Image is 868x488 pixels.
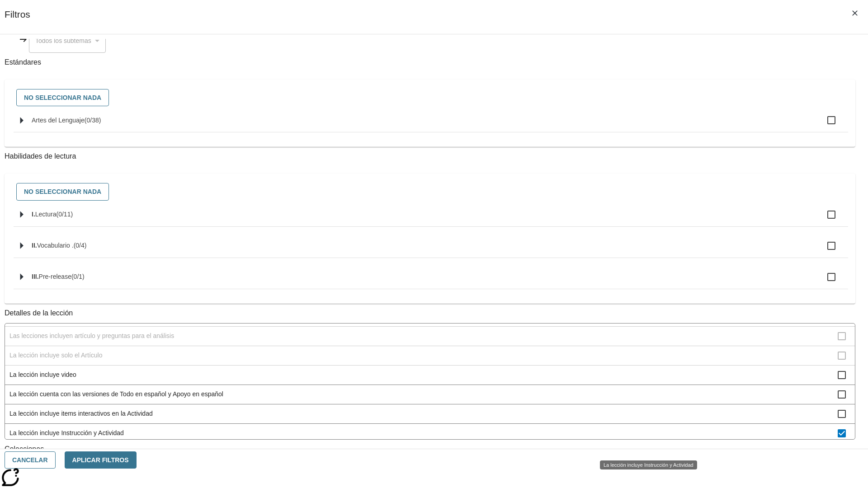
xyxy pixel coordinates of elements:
span: III. [32,273,39,280]
span: 0 estándares seleccionados/4 estándares en grupo [74,242,87,249]
span: 0 estándares seleccionados/38 estándares en grupo [85,117,101,124]
div: La lección incluye Instrucción y Actividad [5,424,855,443]
span: Artes del Lenguaje [32,117,85,124]
button: Cerrar los filtros del Menú lateral [845,4,864,23]
span: Lectura [35,211,57,218]
span: 0 estándares seleccionados/11 estándares en grupo [56,211,73,218]
button: No seleccionar nada [16,89,109,107]
div: La lección incluye items interactivos en la Actividad [5,404,855,424]
p: Estándares [5,57,855,68]
button: No seleccionar nada [16,183,109,201]
ul: Detalles de la lección [5,323,855,440]
p: Habilidades de lectura [5,151,855,162]
ul: Seleccione estándares [14,108,848,140]
span: Vocabulario . [37,242,74,249]
h1: Filtros [5,9,30,34]
span: I. [32,211,35,218]
span: La lección incluye video [9,370,838,380]
div: Seleccione una Asignatura [29,29,106,53]
span: II. [32,242,37,249]
p: Detalles de la lección [5,308,855,319]
div: Seleccione estándares [12,87,848,109]
button: Aplicar Filtros [65,451,137,469]
span: La lección incluye items interactivos en la Actividad [9,409,838,418]
div: La lección cuenta con las versiones de Todo en espaňol y Apoyo en espaňol [5,385,855,404]
span: Pre-release [39,273,71,280]
span: La lección cuenta con las versiones de Todo en espaňol y Apoyo en espaňol [9,389,838,399]
span: La lección incluye Instrucción y Actividad [9,428,838,438]
div: La lección incluye video [5,366,855,385]
ul: Seleccione habilidades [14,203,848,296]
span: 0 estándares seleccionados/1 estándares en grupo [71,273,85,280]
button: Cancelar [5,451,56,469]
div: Seleccione habilidades [12,181,848,203]
p: Colecciones [5,444,855,455]
div: La lección incluye Instrucción y Actividad [600,460,697,469]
